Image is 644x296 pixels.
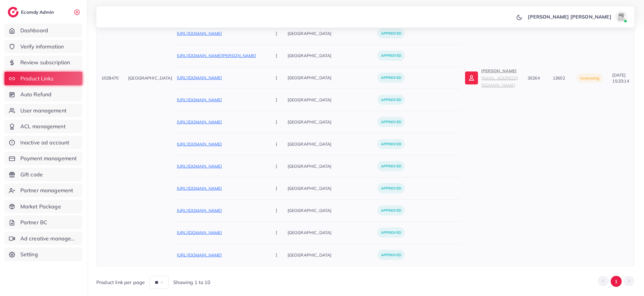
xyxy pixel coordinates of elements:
a: Gift code [4,168,82,181]
a: Market Package [4,200,82,213]
p: [URL][DOMAIN_NAME] [177,163,267,170]
p: approved [377,73,405,83]
a: [PERSON_NAME][EMAIL_ADDRESS][DOMAIN_NAME] [465,67,518,89]
span: Review subscription [20,59,70,66]
a: Setting [4,248,82,261]
span: Product link per page [96,279,145,286]
span: Product Links [20,75,54,83]
span: Showing 1 to 10 [173,279,210,286]
a: ACL management [4,120,82,133]
span: 13602 [553,75,565,81]
a: User management [4,104,82,118]
p: [GEOGRAPHIC_DATA] [128,74,172,82]
p: [GEOGRAPHIC_DATA] [288,93,377,107]
span: Verify information [20,43,64,51]
p: [PERSON_NAME] [PERSON_NAME] [528,13,611,20]
p: [URL][DOMAIN_NAME][PERSON_NAME] [177,52,267,59]
span: 30264 [528,75,540,81]
p: approved [377,51,405,61]
p: [GEOGRAPHIC_DATA] [288,27,377,40]
a: Inactive ad account [4,136,82,149]
p: approved [377,117,405,127]
span: User management [20,107,66,115]
a: Partner management [4,184,82,197]
img: logo [8,7,19,17]
p: [GEOGRAPHIC_DATA] [288,204,377,217]
a: Verify information [4,40,82,54]
p: [URL][DOMAIN_NAME] [177,207,267,214]
a: Ad creative management [4,232,82,245]
p: [URL][DOMAIN_NAME] [177,118,267,126]
span: Gift code [20,171,43,178]
p: [GEOGRAPHIC_DATA] [288,226,377,239]
p: [GEOGRAPHIC_DATA] [288,71,377,85]
a: Product Links [4,72,82,86]
p: [PERSON_NAME] [481,67,518,89]
ul: Pagination [598,276,634,287]
p: [GEOGRAPHIC_DATA] [288,182,377,195]
p: approved [377,95,405,105]
span: ACL management [20,123,66,130]
p: approved [377,28,405,39]
h2: Ecomdy Admin [21,9,55,15]
p: [GEOGRAPHIC_DATA] [288,115,377,129]
span: 1028470 [101,75,119,81]
a: Review subscription [4,56,82,69]
img: ic-user-info.36bf1079.svg [465,71,478,85]
p: [URL][DOMAIN_NAME] [177,96,267,103]
p: [GEOGRAPHIC_DATA] [288,138,377,151]
span: Payment management [20,155,77,162]
img: avatar [615,11,627,23]
p: [GEOGRAPHIC_DATA] [288,248,377,262]
span: Partner BC [20,219,48,226]
p: [GEOGRAPHIC_DATA] [288,160,377,173]
a: [PERSON_NAME] [PERSON_NAME]avatar [525,11,630,23]
p: [GEOGRAPHIC_DATA] [288,49,377,62]
span: Auto Refund [20,91,52,98]
p: [URL][DOMAIN_NAME] [177,185,267,192]
p: approved [377,228,405,238]
a: Partner BC [4,216,82,229]
span: Market Package [20,203,61,210]
span: reviewing [580,75,599,81]
p: [URL][DOMAIN_NAME] [177,251,267,259]
p: approved [377,161,405,171]
p: [URL][DOMAIN_NAME] [177,30,267,37]
button: Go to page 1 [611,276,622,287]
p: [URL][DOMAIN_NAME] [177,74,267,81]
span: Ad creative management [20,235,78,242]
p: [URL][DOMAIN_NAME] [177,141,267,148]
p: [URL][DOMAIN_NAME] [177,229,267,236]
p: approved [377,250,405,260]
p: approved [377,205,405,216]
p: approved [377,139,405,149]
a: Payment management [4,152,82,165]
a: logoEcomdy Admin [8,7,55,17]
p: approved [377,183,405,193]
span: Dashboard [20,27,48,34]
span: [DATE] 15:33:14 [613,72,629,84]
small: [EMAIL_ADDRESS][DOMAIN_NAME] [481,75,518,88]
span: Inactive ad account [20,139,69,147]
a: Dashboard [4,24,82,37]
span: Partner management [20,187,73,194]
span: Setting [20,251,38,258]
a: Auto Refund [4,88,82,101]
